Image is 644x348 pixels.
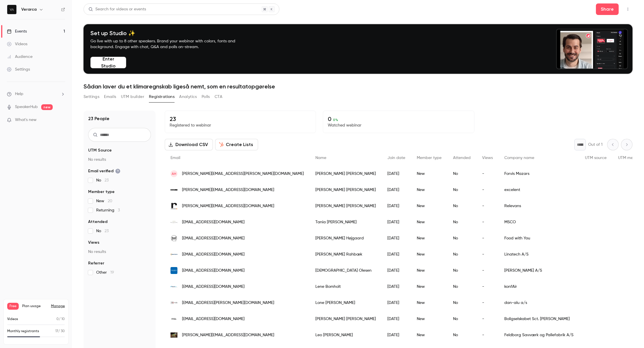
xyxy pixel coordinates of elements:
[171,235,177,242] img: foodwithyou.com
[171,156,180,160] span: Email
[411,279,447,295] div: New
[499,246,579,262] div: Linatech A/S
[310,182,382,198] div: [PERSON_NAME] [PERSON_NAME]
[182,235,245,241] span: [EMAIL_ADDRESS][DOMAIN_NAME]
[482,156,493,160] span: Views
[171,203,177,209] img: relevans.dk
[90,38,249,50] p: Go live with up to 8 other speakers. Brand your webinar with colors, fonts and background. Engage...
[105,229,109,233] span: 23
[96,207,120,213] span: Returning
[382,311,411,327] div: [DATE]
[7,303,19,310] span: Free
[382,198,411,214] div: [DATE]
[88,147,112,153] span: UTM Source
[453,156,471,160] span: Attended
[15,117,37,123] span: What's new
[310,262,382,279] div: [DEMOGRAPHIC_DATA] Olesen
[476,327,499,343] div: -
[476,166,499,182] div: -
[411,230,447,246] div: New
[182,268,245,274] span: [EMAIL_ADDRESS][DOMAIN_NAME]
[447,246,476,262] div: No
[310,295,382,311] div: Lone [PERSON_NAME]
[104,92,116,101] button: Emails
[182,187,274,193] span: [PERSON_NAME][EMAIL_ADDRESS][DOMAIN_NAME]
[108,199,112,203] span: 20
[328,116,469,122] p: 0
[499,214,579,230] div: MSCO
[447,214,476,230] div: No
[499,262,579,279] div: [PERSON_NAME] A/S
[171,186,177,193] img: excelent.dk
[179,92,197,101] button: Analytics
[88,115,109,122] h1: 23 People
[382,295,411,311] div: [DATE]
[476,230,499,246] div: -
[96,228,109,234] span: No
[56,317,65,322] p: / 10
[88,260,104,266] span: Referrer
[382,166,411,182] div: [DATE]
[56,317,59,321] span: 0
[382,182,411,198] div: [DATE]
[411,214,447,230] div: New
[447,311,476,327] div: No
[596,3,619,15] button: Share
[51,304,65,309] a: Manage
[476,295,499,311] div: -
[15,91,23,97] span: Help
[58,118,65,123] iframe: Noticeable Trigger
[411,262,447,279] div: New
[447,182,476,198] div: No
[90,57,126,68] button: Enter Studio
[499,327,579,343] div: Feldborg Savværk og Pallefabrik A/S
[310,311,382,327] div: [PERSON_NAME] [PERSON_NAME]
[499,279,579,295] div: konfAir
[182,251,245,258] span: [EMAIL_ADDRESS][DOMAIN_NAME]
[588,142,603,147] p: Out of 1
[41,104,53,110] span: new
[476,279,499,295] div: -
[182,284,245,290] span: [EMAIL_ADDRESS][DOMAIN_NAME]
[170,122,311,128] p: Registered to webinar
[90,30,249,37] h4: Set up Studio ✨
[310,327,382,343] div: Leo [PERSON_NAME]
[84,92,99,101] button: Settings
[88,249,151,255] p: No results
[171,267,177,274] img: tarp.dk
[310,214,382,230] div: Tania [PERSON_NAME]
[215,92,222,101] button: CTA
[382,327,411,343] div: [DATE]
[7,5,16,14] img: Verarca
[7,29,27,34] div: Events
[171,283,177,290] img: konfair.dk
[382,279,411,295] div: [DATE]
[382,230,411,246] div: [DATE]
[499,295,579,311] div: dan-alu a/s
[476,311,499,327] div: -
[382,262,411,279] div: [DATE]
[110,271,114,275] span: 19
[7,54,33,60] div: Audience
[182,316,245,322] span: [EMAIL_ADDRESS][DOMAIN_NAME]
[171,315,177,322] img: bsjviborg.dk
[7,67,30,72] div: Settings
[88,189,115,195] span: Member type
[172,171,176,176] span: AH
[88,147,151,275] section: facet-groups
[499,198,579,214] div: Relevans
[411,198,447,214] div: New
[182,171,304,177] span: [PERSON_NAME][EMAIL_ADDRESS][PERSON_NAME][DOMAIN_NAME]
[96,270,114,275] span: Other
[382,214,411,230] div: [DATE]
[417,156,442,160] span: Member type
[382,246,411,262] div: [DATE]
[585,156,607,160] span: UTM source
[7,41,27,47] div: Videos
[96,198,112,204] span: New
[411,311,447,327] div: New
[447,230,476,246] div: No
[171,251,177,258] img: linatech.dk
[310,230,382,246] div: [PERSON_NAME] Højgaard
[88,157,151,162] p: No results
